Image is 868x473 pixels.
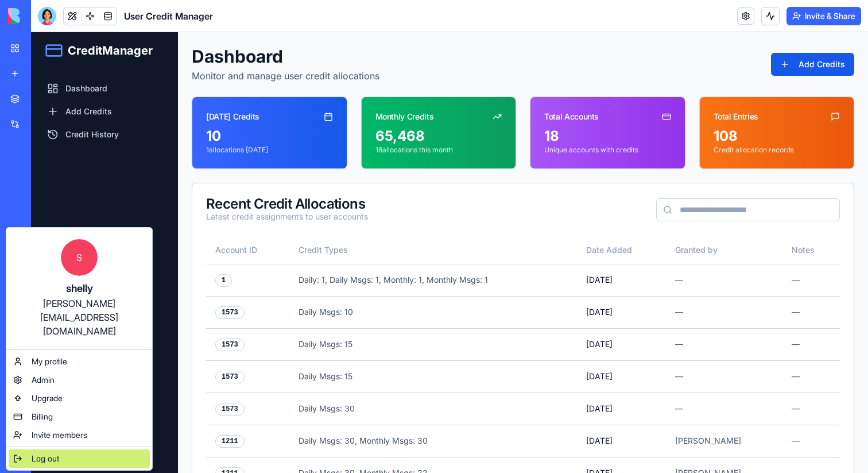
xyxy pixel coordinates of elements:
[268,403,537,414] div: Daily Msgs: 30, Monthly Msgs: 30
[32,411,53,422] span: Billing
[683,113,809,122] p: Credit allocation records
[546,264,635,296] td: [DATE]
[9,92,138,113] a: Credit History
[184,242,201,255] div: 1
[18,297,141,338] div: [PERSON_NAME][EMAIL_ADDRESS][DOMAIN_NAME]
[546,393,635,425] td: [DATE]
[175,165,337,179] div: Recent Credit Allocations
[184,435,214,448] div: 1211
[644,371,742,382] div: —
[161,14,348,34] h1: Dashboard
[258,204,546,232] th: Credit Types
[546,204,635,232] th: Date Added
[751,204,809,232] th: Notes
[37,10,122,26] span: CreditManager
[32,356,67,367] span: My profile
[9,352,150,371] a: My profile
[32,374,55,386] span: Admin
[175,113,302,122] p: 1 allocations [DATE]
[32,429,87,441] span: Invite members
[9,407,150,426] a: Billing
[546,425,635,457] td: [DATE]
[268,306,537,318] div: Daily Msgs: 15
[175,179,337,190] div: Latest credit assignments to user accounts
[513,113,640,122] p: Unique accounts with credits
[513,95,640,113] div: 18
[184,371,214,383] div: 1573
[344,113,471,122] p: 18 allocations this month
[761,339,800,350] div: —
[644,339,742,350] div: —
[9,46,138,67] a: Dashboard
[268,435,537,447] div: Daily Msgs: 30, Monthly Msgs: 22
[61,239,98,276] span: S
[184,339,214,351] div: 1573
[546,232,635,264] td: [DATE]
[32,393,63,404] span: Upgrade
[644,435,742,447] div: [PERSON_NAME]
[184,403,214,416] div: 1211
[9,230,150,347] a: Sshelly[PERSON_NAME][EMAIL_ADDRESS][DOMAIN_NAME]
[268,242,537,253] div: Daily: 1, Daily Msgs: 1, Monthly: 1, Monthly Msgs: 1
[32,453,59,464] span: Log out
[9,371,150,389] a: Admin
[175,204,258,232] th: Account ID
[184,274,214,287] div: 1573
[644,306,742,318] div: —
[761,371,800,382] div: —
[268,371,537,382] div: Daily Msgs: 30
[761,306,800,318] div: —
[683,79,727,90] div: Total Entries
[268,274,537,286] div: Daily Msgs: 10
[9,389,150,407] a: Upgrade
[513,79,568,90] div: Total Accounts
[761,242,800,253] div: —
[344,95,471,113] div: 65,468
[9,69,138,90] a: Add Credits
[761,403,800,414] div: —
[761,435,800,447] div: —
[740,21,823,44] button: Add Credits
[644,274,742,286] div: —
[761,274,800,286] div: —
[683,95,809,113] div: 108
[644,242,742,253] div: —
[175,79,228,90] div: [DATE] Credits
[175,95,302,113] div: 10
[161,37,348,51] p: Monitor and manage user credit allocations
[635,204,751,232] th: Granted by
[644,403,742,414] div: [PERSON_NAME]
[546,296,635,328] td: [DATE]
[9,426,150,444] a: Invite members
[184,306,214,319] div: 1573
[344,79,403,90] div: Monthly Credits
[18,280,141,297] div: shelly
[546,328,635,360] td: [DATE]
[546,360,635,393] td: [DATE]
[268,339,537,350] div: Daily Msgs: 15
